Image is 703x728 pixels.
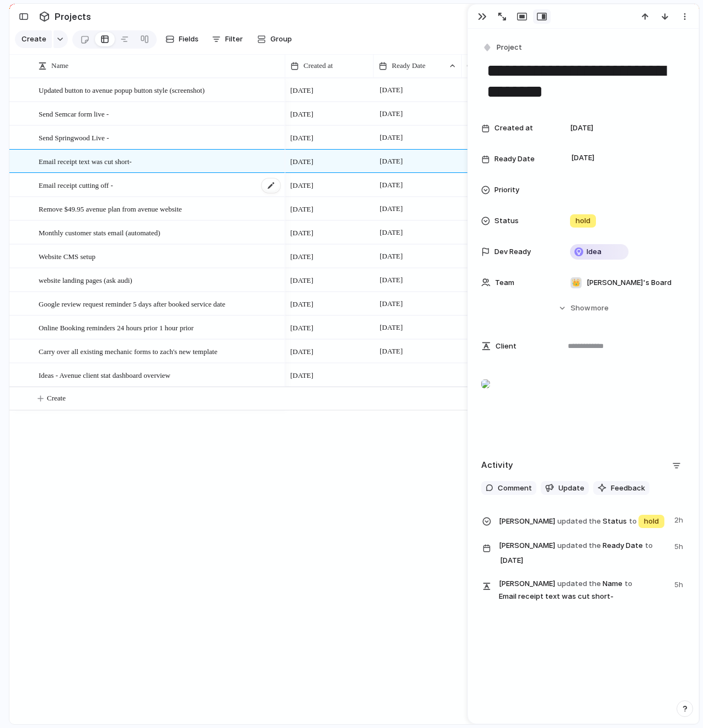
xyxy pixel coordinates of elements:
span: Status [494,215,519,226]
span: updated the [557,516,601,527]
span: [DATE] [377,297,406,310]
span: [DATE] [377,345,406,358]
span: 2h [674,513,685,526]
span: Fields [179,34,199,45]
span: [PERSON_NAME] [499,578,555,589]
span: Show [571,303,590,314]
span: [DATE] [377,250,406,263]
span: [DATE] [570,123,593,134]
span: [DATE] [377,131,406,144]
button: Create [15,30,52,48]
span: [PERSON_NAME] [499,516,555,527]
span: more [591,303,609,314]
span: Email receipt cutting off - [39,178,113,191]
span: [DATE] [290,370,313,381]
span: Created at [494,123,533,134]
span: [DATE] [290,204,313,215]
span: to [629,516,637,527]
span: [DATE] [290,228,313,239]
span: Priority [494,184,519,196]
span: Team [495,277,514,288]
button: Update [541,481,589,495]
span: Comment [498,483,532,494]
span: [DATE] [290,133,313,144]
span: [DATE] [290,180,313,191]
button: Fields [161,30,203,48]
span: [DATE] [377,202,406,215]
span: Group [270,34,292,45]
span: Online Booking reminders 24 hours prior 1 hour prior [39,321,194,334]
span: hold [644,516,659,527]
span: [DATE] [377,321,406,334]
span: [DATE] [377,178,406,192]
span: [DATE] [290,299,313,310]
button: Group [252,30,297,48]
span: Created at [303,60,333,71]
span: Carry over all existing mechanic forms to zach's new template [39,345,217,357]
span: Dev Ready [494,246,531,257]
span: [DATE] [377,107,406,120]
span: [DATE] [377,83,406,97]
span: Website CMS setup [39,250,95,262]
span: Feedback [611,483,645,494]
span: Name [51,60,68,71]
span: Status [499,513,668,529]
span: Send Semcar form live - [39,107,109,120]
button: Showmore [481,298,685,318]
button: Comment [481,481,536,495]
span: Project [497,42,522,53]
span: to [645,540,653,551]
button: Project [480,40,525,56]
h2: Activity [481,459,513,472]
span: hold [576,215,590,226]
span: Update [558,483,584,494]
span: [PERSON_NAME] [499,540,555,551]
span: Name Email receipt text was cut short- [499,577,668,602]
span: 5h [674,577,685,590]
span: Idea [587,246,601,257]
span: [DATE] [290,346,313,357]
span: [DATE] [568,151,598,165]
span: website landing pages (ask audi) [39,273,132,286]
div: 👑 [571,277,582,288]
span: Client [496,341,516,352]
span: [DATE] [377,226,406,239]
span: updated the [557,578,601,589]
span: to [625,578,632,589]
button: Filter [207,30,247,48]
span: [DATE] [290,109,313,120]
button: Feedback [593,481,649,495]
span: updated the [557,540,601,551]
span: Ready Date [499,539,668,568]
span: Ready Date [392,60,425,71]
span: [DATE] [377,273,406,287]
span: Create [47,393,66,404]
span: [DATE] [290,156,313,167]
span: Projects [52,7,93,27]
span: [DATE] [377,155,406,168]
span: Ideas - Avenue client stat dashboard overview [39,368,171,381]
span: Monthly customer stats email (automated) [39,226,160,239]
span: [DATE] [497,554,526,567]
span: 5h [674,539,685,552]
span: Filter [225,34,243,45]
span: Remove $49.95 avenue plan from avenue website [39,202,182,215]
span: Ready Date [494,154,535,165]
span: [DATE] [290,323,313,334]
span: Send Springwood Live - [39,131,109,144]
span: [DATE] [290,251,313,262]
span: [DATE] [290,85,313,96]
span: [DATE] [290,275,313,286]
span: Create [22,34,46,45]
span: Google review request reminder 5 days after booked service date [39,297,225,310]
span: Email receipt text was cut short- [39,155,132,167]
span: [PERSON_NAME]'s Board [587,277,672,288]
span: Updated button to avenue popup button style (screenshot) [39,83,205,96]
